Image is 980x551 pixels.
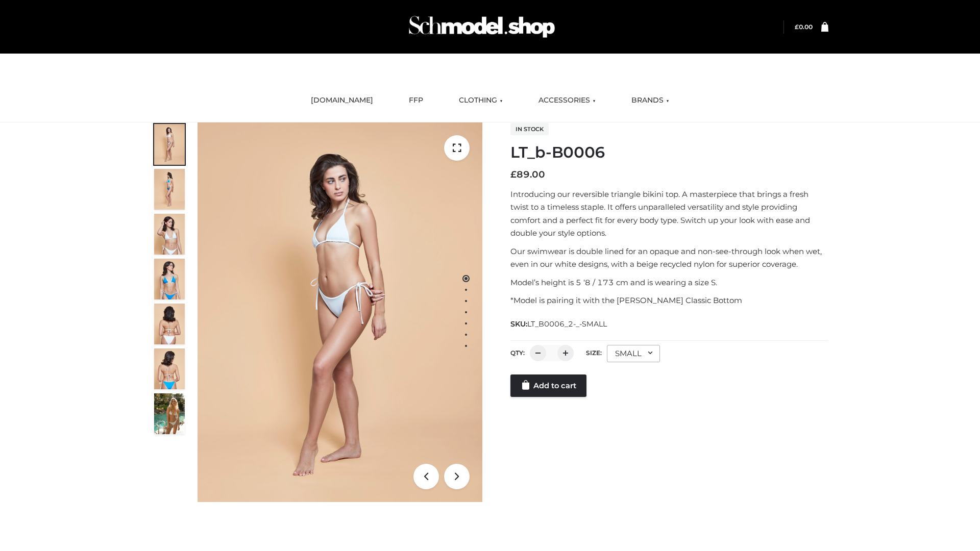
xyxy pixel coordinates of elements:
p: Introducing our reversible triangle bikini top. A masterpiece that brings a fresh twist to a time... [510,188,828,240]
img: ArielClassicBikiniTop_CloudNine_AzureSky_OW114ECO_1 [198,122,482,502]
a: £0.00 [795,23,813,31]
img: ArielClassicBikiniTop_CloudNine_AzureSky_OW114ECO_4-scaled.jpg [154,259,185,299]
a: FFP [401,89,431,112]
img: ArielClassicBikiniTop_CloudNine_AzureSky_OW114ECO_8-scaled.jpg [154,348,185,389]
h1: LT_b-B0006 [510,143,828,162]
span: £ [510,169,517,180]
span: £ [795,23,799,31]
span: LT_B0006_2-_-SMALL [527,319,607,329]
a: Add to cart [510,374,586,397]
bdi: 89.00 [510,169,545,180]
label: QTY: [510,349,525,357]
a: BRANDS [624,89,677,112]
img: ArielClassicBikiniTop_CloudNine_AzureSky_OW114ECO_1-scaled.jpg [154,124,185,165]
a: CLOTHING [451,89,510,112]
span: SKU: [510,318,608,330]
bdi: 0.00 [795,23,813,31]
a: ACCESSORIES [531,89,603,112]
img: ArielClassicBikiniTop_CloudNine_AzureSky_OW114ECO_2-scaled.jpg [154,169,185,210]
img: Schmodel Admin 964 [405,7,558,47]
p: Our swimwear is double lined for an opaque and non-see-through look when wet, even in our white d... [510,245,828,271]
p: *Model is pairing it with the [PERSON_NAME] Classic Bottom [510,294,828,307]
span: In stock [510,123,549,135]
label: Size: [586,349,602,357]
div: SMALL [607,345,660,362]
a: [DOMAIN_NAME] [303,89,381,112]
img: Arieltop_CloudNine_AzureSky2.jpg [154,393,185,434]
p: Model’s height is 5 ‘8 / 173 cm and is wearing a size S. [510,276,828,289]
img: ArielClassicBikiniTop_CloudNine_AzureSky_OW114ECO_7-scaled.jpg [154,304,185,344]
img: ArielClassicBikiniTop_CloudNine_AzureSky_OW114ECO_3-scaled.jpg [154,214,185,255]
